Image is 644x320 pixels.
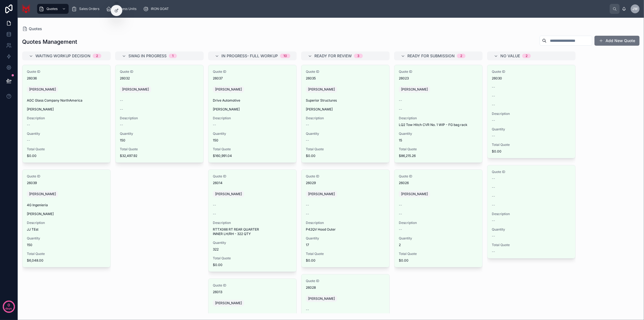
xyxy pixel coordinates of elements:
[46,7,58,11] span: Quotes
[401,87,428,92] span: [PERSON_NAME]
[213,76,292,81] span: 26037
[215,87,242,92] span: [PERSON_NAME]
[306,147,385,151] span: Total Quote
[399,227,402,232] span: --
[526,54,527,58] div: 2
[306,243,385,247] span: 17
[492,118,495,123] span: --
[633,7,638,11] span: JW
[213,98,292,103] span: Drive Automotive
[308,192,335,196] span: [PERSON_NAME]
[128,53,167,59] span: SWAG in progress
[27,236,106,241] span: Quantity
[492,85,495,89] span: --
[306,279,385,283] span: Quote ID
[492,170,571,174] span: Quote ID
[301,65,390,163] a: Quote ID26035[PERSON_NAME]Superior Structures[PERSON_NAME]Description--Quantity--Total Quote$0.00
[399,98,402,103] span: --
[213,116,292,120] span: Description
[213,312,216,316] span: --
[399,243,478,247] span: 2
[27,203,106,207] span: 4G Ingenieria
[492,143,571,147] span: Total Quote
[399,203,402,207] span: --
[399,116,478,120] span: Description
[500,53,520,59] span: No value
[306,252,385,256] span: Total Quote
[399,138,478,143] span: 15
[115,65,204,163] a: Quote ID26032[PERSON_NAME]----Description--Quantity150Total Quote$32,497.92
[27,76,106,81] span: 26036
[120,147,199,151] span: Total Quote
[27,227,106,232] span: JJ TEst
[27,147,106,151] span: Total Quote
[120,138,199,143] span: 150
[27,154,106,158] span: $0.00
[492,203,495,207] span: --
[213,131,292,136] span: Quantity
[213,147,292,151] span: Total Quote
[306,203,309,207] span: --
[213,263,292,267] span: $0.00
[399,147,478,151] span: Total Quote
[306,221,385,225] span: Description
[492,149,571,154] span: $0.00
[213,256,292,260] span: Total Quote
[122,87,149,92] span: [PERSON_NAME]
[221,53,278,59] span: In Progress- Full Workup
[394,169,483,267] a: Quote ID26026[PERSON_NAME]----Description--Quantity2Total Quote$0.00
[120,69,199,74] span: Quote ID
[120,107,123,112] span: --
[27,212,54,216] span: [PERSON_NAME]
[594,36,640,46] a: Add New Quote
[399,69,478,74] span: Quote ID
[70,4,103,14] a: Sales Orders
[22,65,111,163] a: Quote ID26036[PERSON_NAME]AGC Glass Company NorthAmerica[PERSON_NAME]Description--Quantity--Total...
[27,258,106,263] span: $6,048.00
[96,54,98,58] div: 2
[399,76,478,81] span: 26023
[492,134,495,138] span: --
[141,4,173,14] a: IRON GOAT
[37,4,69,14] a: Quotes
[492,234,495,238] span: --
[306,174,385,179] span: Quote ID
[27,181,106,185] span: 26039
[120,154,199,158] span: $32,497.92
[306,116,385,120] span: Description
[29,192,56,196] span: [PERSON_NAME]
[306,76,385,81] span: 26035
[27,107,54,112] span: [PERSON_NAME]
[399,252,478,256] span: Total Quote
[34,3,610,15] div: scrollable content
[399,174,478,179] span: Quote ID
[213,283,292,288] span: Quote ID
[27,131,106,136] span: Quantity
[120,131,199,136] span: Quantity
[120,116,199,120] span: Description
[407,53,455,59] span: Ready for Submission
[492,103,495,107] span: --
[114,7,136,11] span: Business Units
[399,258,478,263] span: $0.00
[120,98,123,103] span: --
[399,107,402,112] span: --
[492,194,495,198] span: --
[213,221,292,225] span: Description
[460,54,462,58] div: 2
[399,123,478,127] span: LQ2 Tow Hitch CVR No. 1 WIP - FG bag rack
[308,296,335,301] span: [PERSON_NAME]
[399,212,402,216] span: --
[306,181,385,185] span: 26029
[213,181,292,185] span: 26014
[29,26,42,32] span: Quotes
[215,192,242,196] span: [PERSON_NAME]
[27,69,106,74] span: Quote ID
[213,247,292,252] span: 322
[283,54,287,58] div: 10
[306,308,309,312] span: --
[213,241,292,245] span: Quantity
[213,107,240,112] span: [PERSON_NAME]
[492,243,571,247] span: Total Quote
[213,212,216,216] span: --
